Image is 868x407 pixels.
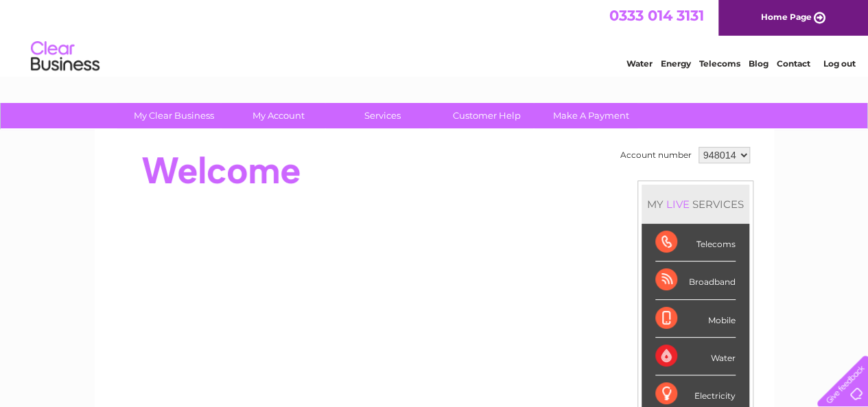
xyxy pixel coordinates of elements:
[655,300,736,338] div: Mobile
[642,185,749,224] div: MY SERVICES
[609,7,704,24] a: 0333 014 3131
[655,224,736,261] div: Telecoms
[664,198,692,211] div: LIVE
[655,261,736,299] div: Broadband
[661,58,691,69] a: Energy
[699,58,740,69] a: Telecoms
[655,338,736,375] div: Water
[617,143,695,167] td: Account number
[30,36,100,78] img: logo.png
[823,58,855,69] a: Log out
[117,103,231,128] a: My Clear Business
[326,103,439,128] a: Services
[626,58,653,69] a: Water
[110,8,759,67] div: Clear Business is a trading name of Verastar Limited (registered in [GEOGRAPHIC_DATA] No. 3667643...
[222,103,335,128] a: My Account
[430,103,543,128] a: Customer Help
[535,103,648,128] a: Make A Payment
[777,58,810,69] a: Contact
[749,58,769,69] a: Blog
